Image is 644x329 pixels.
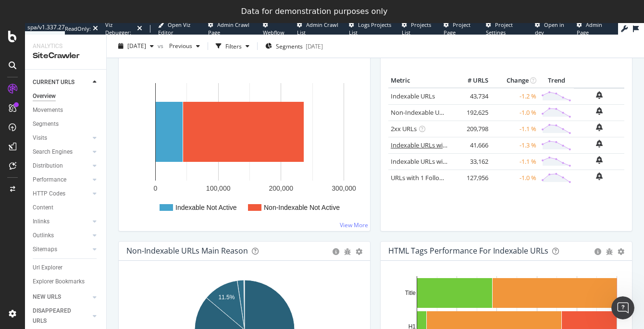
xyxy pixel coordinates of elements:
[208,21,256,36] a: Admin Crawl Page
[154,184,158,192] text: 0
[391,157,495,166] a: Indexable URLs with Bad Description
[212,38,253,54] button: Filters
[158,21,201,36] a: Open Viz Editor
[33,292,61,302] div: NEW URLS
[126,73,362,223] svg: A chart.
[611,296,634,319] iframe: Intercom live chat
[33,147,90,157] a: Search Engines
[596,140,603,147] div: bell-plus
[606,248,613,255] div: bug
[208,21,249,36] span: Admin Crawl Page
[33,231,54,241] div: Outlinks
[491,104,539,121] td: -1.0 %
[491,153,539,170] td: -1.1 %
[388,246,548,256] div: HTML Tags Performance for Indexable URLs
[306,42,323,50] div: [DATE]
[33,263,62,273] div: Url Explorer
[65,25,91,33] div: ReadOnly:
[105,21,135,36] div: Viz Debugger:
[491,170,539,186] td: -1.0 %
[33,306,90,326] a: DISAPPEARED URLS
[344,248,351,255] div: bug
[452,73,491,88] th: # URLS
[391,124,417,133] a: 2xx URLs
[158,21,190,36] span: Open Viz Editor
[402,21,431,36] span: Projects List
[596,91,603,99] div: bell-plus
[33,175,90,185] a: Performance
[356,248,362,255] div: gear
[596,172,603,180] div: bell-plus
[391,173,461,182] a: URLs with 1 Follow Inlink
[388,73,452,88] th: Metric
[333,248,339,255] div: circle-info
[25,23,65,35] a: spa/v1.337.27
[402,21,436,36] a: Projects List
[114,38,158,54] button: [DATE]
[452,153,491,170] td: 33,162
[33,292,90,302] a: NEW URLS
[33,105,99,115] a: Movements
[165,38,204,54] button: Previous
[391,141,471,149] a: Indexable URLs with Bad H1
[491,137,539,153] td: -1.3 %
[33,119,99,129] a: Segments
[486,21,513,36] span: Project Settings
[596,156,603,164] div: bell-plus
[33,263,99,273] a: Url Explorer
[539,73,574,88] th: Trend
[33,244,90,255] a: Sitemaps
[452,170,491,186] td: 127,956
[33,77,90,87] a: CURRENT URLS
[297,21,342,36] a: Admin Crawl List
[444,21,479,36] a: Project Page
[126,246,248,256] div: Non-Indexable URLs Main Reason
[269,184,294,192] text: 200,000
[261,38,327,54] button: Segments[DATE]
[297,21,338,36] span: Admin Crawl List
[263,21,290,36] a: Webflow
[206,184,231,192] text: 100,000
[165,42,192,50] span: Previous
[33,161,63,171] div: Distribution
[596,123,603,131] div: bell-plus
[33,189,90,199] a: HTTP Codes
[452,121,491,137] td: 209,798
[276,42,303,50] span: Segments
[33,203,53,213] div: Content
[491,73,539,88] th: Change
[349,21,391,36] span: Logs Projects List
[349,21,395,36] a: Logs Projects List
[391,92,435,100] a: Indexable URLs
[491,88,539,105] td: -1.2 %
[340,221,368,229] a: View More
[33,217,50,227] div: Inlinks
[33,119,59,129] div: Segments
[405,290,416,296] text: Title
[535,21,570,36] a: Open in dev
[218,294,235,301] text: 11.5%
[33,203,99,213] a: Content
[452,104,491,121] td: 192,625
[33,133,47,143] div: Visits
[127,42,146,50] span: 2025 Sep. 13th
[33,161,90,171] a: Distribution
[33,217,90,227] a: Inlinks
[263,29,285,36] span: Webflow
[33,77,74,87] div: CURRENT URLS
[25,23,65,31] div: spa/v1.337.27
[33,231,90,241] a: Outlinks
[33,189,65,199] div: HTTP Codes
[33,91,56,101] div: Overview
[33,175,66,185] div: Performance
[175,204,237,211] text: Indexable Not Active
[33,244,57,255] div: Sitemaps
[332,184,356,192] text: 300,000
[618,248,624,255] div: gear
[491,121,539,137] td: -1.1 %
[391,108,449,117] a: Non-Indexable URLs
[33,42,99,50] div: Analytics
[158,42,165,50] span: vs
[33,133,90,143] a: Visits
